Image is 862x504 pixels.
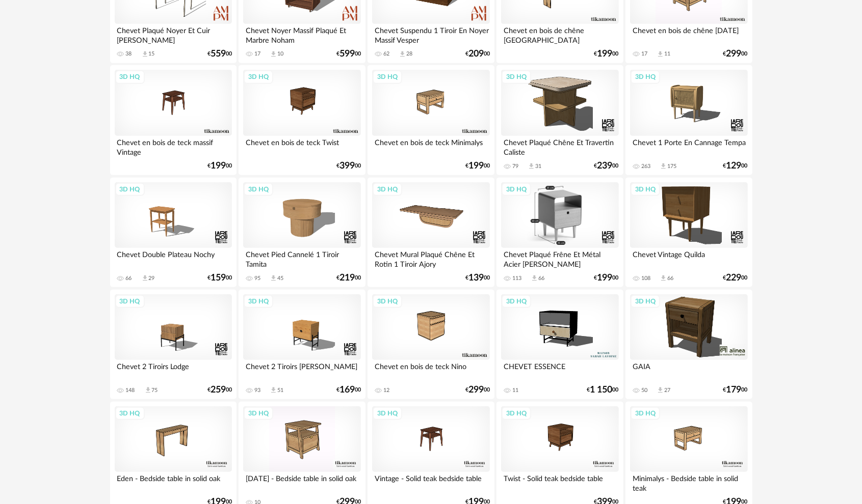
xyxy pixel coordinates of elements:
div: Chevet Plaqué Chêne Et Travertin Caliste [501,136,618,156]
div: Chevet Noyer Massif Plaqué Et Marbre Noham [243,24,360,44]
div: 3D HQ [631,407,660,420]
span: 179 [726,386,742,394]
div: € 00 [465,274,490,282]
div: Vintage - Solid teak bedside table [372,472,489,492]
div: 3D HQ [115,295,145,308]
div: € 00 [723,162,748,170]
div: € 00 [723,386,748,394]
div: Chevet en bois de teck Minimalys [372,136,489,156]
div: € 00 [594,274,619,282]
div: € 00 [207,386,232,394]
span: 299 [726,50,742,58]
div: € 00 [207,50,232,58]
div: Chevet 1 Porte En Cannage Tempa [630,136,747,156]
a: 3D HQ Chevet Double Plateau Nochy 66 Download icon 29 €15900 [110,178,237,288]
span: Download icon [531,274,538,282]
div: 28 [406,50,412,58]
div: 17 [254,50,260,58]
span: 199 [597,274,613,282]
span: 239 [597,162,613,170]
a: 3D HQ Chevet Mural Plaqué Chêne Et Rotin 1 Tiroir Ajory €13900 [368,178,494,288]
div: 3D HQ [244,183,273,196]
div: € 00 [594,162,619,170]
div: 3D HQ [115,407,145,420]
span: Download icon [270,274,277,282]
div: 62 [383,50,389,58]
div: € 00 [336,50,361,58]
div: € 00 [594,50,619,58]
span: 199 [211,162,226,170]
div: € 00 [465,386,490,394]
a: 3D HQ Chevet en bois de teck massif Vintage €19900 [110,65,237,175]
div: Chevet en bois de teck Nino [372,360,489,380]
div: 3D HQ [631,70,660,83]
div: 11 [664,50,670,58]
span: 559 [211,50,226,58]
div: 93 [254,387,260,394]
div: Chevet en bois de teck Twist [243,136,360,156]
div: GAIA [630,360,747,380]
span: 229 [726,274,742,282]
a: 3D HQ Chevet Pied Cannelé 1 Tiroir Tamita 95 Download icon 45 €21900 [239,178,365,288]
span: 159 [211,274,226,282]
div: 3D HQ [502,70,531,83]
span: Download icon [144,386,152,394]
div: 17 [641,50,647,58]
span: Download icon [528,162,535,170]
span: 199 [468,162,484,170]
div: 50 [641,387,647,394]
a: 3D HQ Chevet 1 Porte En Cannage Tempa 263 Download icon 175 €12900 [625,65,752,175]
span: 1 150 [590,386,613,394]
div: 51 [277,387,283,394]
span: 399 [339,162,355,170]
a: 3D HQ Chevet Vintage Quilda 108 Download icon 66 €22900 [625,178,752,288]
span: Download icon [141,274,149,282]
div: 108 [641,275,650,282]
div: Chevet Vintage Quilda [630,248,747,268]
div: 113 [512,275,521,282]
div: Chevet 2 Tiroirs [PERSON_NAME] [243,360,360,380]
div: Chevet 2 Tiroirs Lodge [115,360,232,380]
span: 219 [339,274,355,282]
span: Download icon [270,50,277,58]
div: Chevet Suspendu 1 Tiroir En Noyer Massif Vesper [372,24,489,44]
span: Download icon [657,386,664,394]
div: 148 [126,387,135,394]
div: 3D HQ [244,70,273,83]
div: 3D HQ [244,407,273,420]
div: € 00 [336,386,361,394]
div: Chevet en bois de chêne [GEOGRAPHIC_DATA] [501,24,618,44]
span: 259 [211,386,226,394]
div: Chevet en bois de teck massif Vintage [115,136,232,156]
div: Chevet en bois de chêne [DATE] [630,24,747,44]
div: [DATE] - Bedside table in solid oak [243,472,360,492]
a: 3D HQ Chevet 2 Tiroirs Lodge 148 Download icon 75 €25900 [110,290,237,400]
div: 15 [149,50,155,58]
div: 75 [152,387,158,394]
span: 299 [468,386,484,394]
span: Download icon [141,50,149,58]
div: 3D HQ [373,295,402,308]
div: Eden - Bedside table in solid oak [115,472,232,492]
div: 3D HQ [373,183,402,196]
div: 3D HQ [631,295,660,308]
a: 3D HQ Chevet Plaqué Frêne Et Métal Acier [PERSON_NAME] 113 Download icon 66 €19900 [497,178,623,288]
a: 3D HQ Chevet 2 Tiroirs [PERSON_NAME] 93 Download icon 51 €16900 [239,290,365,400]
span: Download icon [660,274,667,282]
div: 95 [254,275,260,282]
div: 10 [277,50,283,58]
span: Download icon [660,162,667,170]
div: 3D HQ [502,183,531,196]
div: Twist - Solid teak bedside table [501,472,618,492]
div: € 00 [465,50,490,58]
div: 12 [383,387,389,394]
div: 11 [512,387,518,394]
div: 66 [126,275,132,282]
span: Download icon [657,50,664,58]
div: € 00 [723,50,748,58]
span: 199 [597,50,613,58]
div: € 00 [207,162,232,170]
div: 45 [277,275,283,282]
div: € 00 [723,274,748,282]
span: Download icon [270,386,277,394]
